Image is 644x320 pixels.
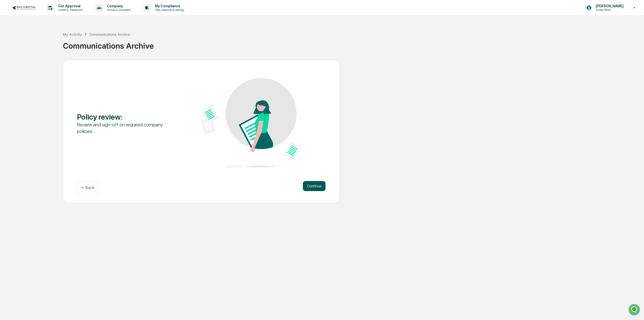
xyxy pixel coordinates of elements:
img: 1746055101610-c473b297-6a78-478c-a979-82029cc54cd1 [5,39,14,48]
p: ← Back [81,185,94,190]
span: Data Lookup [10,73,32,78]
div: Policy review : [77,112,176,121]
a: 🖐️Preclearance [3,61,34,70]
span: Attestations [42,63,62,68]
div: Review and sign-off on required company policies. [77,121,176,134]
a: Powered byPylon [35,85,61,89]
p: Company [103,4,133,8]
p: Access Person [592,8,626,12]
div: My Activity [63,32,82,37]
p: [PERSON_NAME] [592,4,626,8]
div: 🗄️ [36,64,41,68]
div: Communications Archive [89,32,130,37]
img: Policy review [201,78,301,168]
div: 🖐️ [5,64,9,68]
p: Policies & Documents [103,8,133,12]
p: My Compliance [151,4,187,8]
button: Start new chat [86,40,92,46]
a: 🔎Data Lookup [3,71,34,80]
iframe: Open customer support [628,303,641,317]
a: 🗄️Attestations [34,61,64,70]
span: Pylon [50,85,61,89]
div: 🔎 [5,74,9,78]
span: Preclearance [10,63,32,68]
p: Data, Deadlines & Settings [151,8,187,12]
div: We're available if you need us! [17,44,64,48]
p: How can we help? [5,11,92,19]
p: Content & Transactions [54,8,85,12]
div: Start new chat [17,39,83,44]
div: Communications Archive [63,37,641,50]
img: logo [12,5,36,10]
button: Continue [303,181,326,191]
p: Get Approval [54,4,85,8]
